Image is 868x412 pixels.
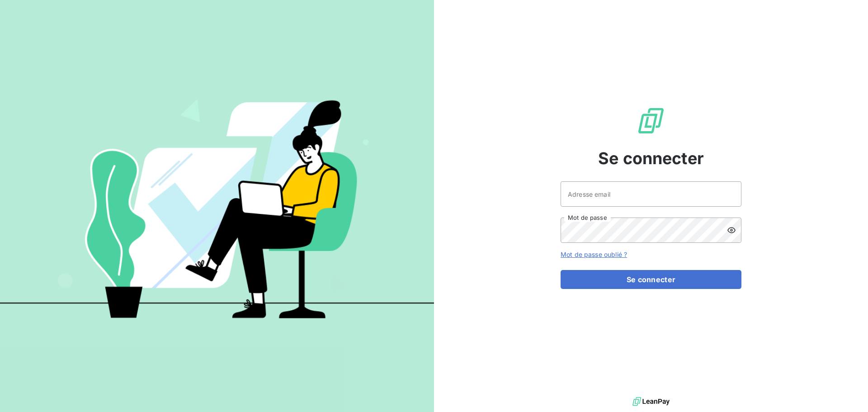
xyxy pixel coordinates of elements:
img: Logo LeanPay [637,106,665,135]
button: Se connecter [561,270,741,289]
span: Se connecter [598,146,704,170]
input: placeholder [561,181,741,207]
a: Mot de passe oublié ? [561,251,627,258]
img: logo [632,395,670,408]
